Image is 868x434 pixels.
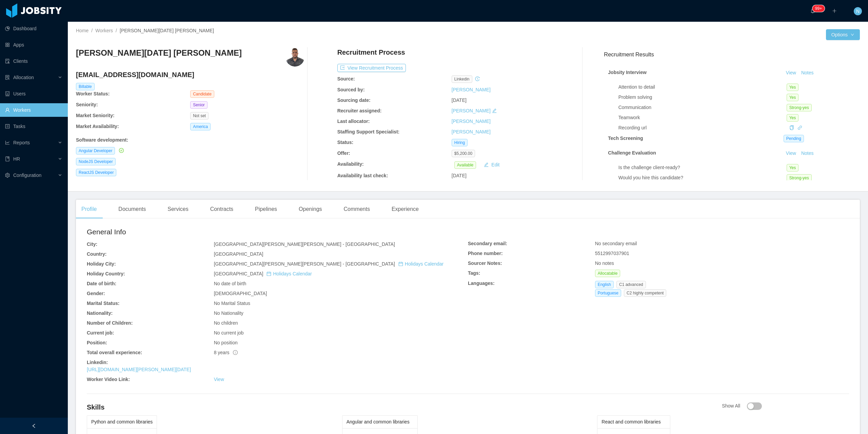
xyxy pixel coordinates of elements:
span: No notes [595,260,614,266]
a: icon: robotUsers [5,87,62,101]
span: Yes [787,94,799,101]
strong: Tech Screening [608,135,643,141]
span: No children [214,320,238,326]
b: Total overall experience: [87,350,142,355]
span: Show All [722,403,762,409]
span: Portuguese [595,289,621,297]
i: icon: bell [810,8,815,13]
strong: Jobsity Interview [608,70,647,75]
button: Notes [798,69,816,77]
div: Copy [789,124,794,131]
b: Tags: [468,270,480,276]
span: [GEOGRAPHIC_DATA] [214,251,263,257]
b: Sourced by: [337,87,365,92]
span: No Marital Status [214,301,250,306]
span: Configuration [13,173,41,178]
button: icon: editEdit [481,161,502,169]
h4: [EMAIL_ADDRESS][DOMAIN_NAME] [76,70,304,79]
i: icon: check-circle [119,148,124,153]
b: Date of birth: [87,281,116,286]
b: Offer: [337,150,350,156]
b: Secondary email: [468,241,507,246]
div: Would you hire this candidate? [618,174,787,181]
div: React and common libraries [601,416,666,428]
span: N [856,7,860,15]
a: View [214,377,224,382]
a: View [784,70,798,75]
span: HR [13,156,20,162]
b: Availability: [337,161,364,167]
b: Phone number: [468,251,503,256]
h4: Skills [87,402,722,412]
div: Recording url [618,124,787,131]
i: icon: history [475,76,480,81]
i: icon: copy [789,125,794,130]
i: icon: setting [5,173,10,178]
button: icon: exportView Recruitment Process [337,64,406,72]
span: Allocatable [595,270,620,277]
i: icon: line-chart [5,140,10,145]
span: Billable [76,83,95,90]
b: Source: [337,76,355,82]
i: icon: calendar [398,261,403,266]
a: icon: profileTasks [5,120,62,133]
span: Yes [787,164,799,171]
sup: 1693 [812,5,825,12]
i: icon: calendar [267,271,271,276]
h2: General Info [87,227,468,237]
span: Pending [784,135,804,142]
div: Attention to detail [618,84,787,91]
b: Worker Video Link: [87,377,130,382]
span: No Nationality [214,310,243,316]
span: Strong-yes [787,104,812,111]
h3: [PERSON_NAME][DATE] [PERSON_NAME] [76,48,242,58]
span: 8 years [214,350,238,355]
a: icon: check-circle [118,148,124,153]
b: Market Availability: [76,124,119,129]
span: English [595,281,614,288]
span: Strong-yes [787,174,812,182]
a: [URL][DOMAIN_NAME][PERSON_NAME][DATE] [87,367,191,372]
span: Not set [190,112,209,120]
div: Teamwork [618,114,787,121]
span: No date of birth [214,281,246,286]
a: icon: calendarHolidays Calendar [267,271,312,276]
span: [DATE] [452,97,467,103]
a: Home [76,28,88,33]
span: Yes [787,114,799,122]
b: Seniority: [76,102,98,107]
span: No secondary email [595,241,637,246]
span: / [116,28,117,33]
i: icon: solution [5,75,10,80]
div: Experience [386,200,424,219]
a: icon: exportView Recruitment Process [337,65,406,71]
div: Is the challenge client-ready? [618,164,787,171]
div: Angular and common libraries [347,416,413,428]
button: Optionsicon: down [826,29,860,40]
b: Status: [337,140,353,145]
b: Market Seniority: [76,113,115,118]
span: linkedin [452,75,472,83]
span: Candidate [190,90,214,98]
span: info-circle [233,350,238,355]
span: [GEOGRAPHIC_DATA][PERSON_NAME][PERSON_NAME] - [GEOGRAPHIC_DATA] [214,241,395,247]
div: Comments [338,200,375,219]
strong: Challenge Evaluation [608,150,656,156]
div: Problem solving [618,94,787,101]
i: icon: book [5,157,10,161]
h3: Recruitment Results [604,50,860,59]
b: Sourcing date: [337,97,371,103]
a: icon: appstoreApps [5,38,62,52]
b: Nationality: [87,310,113,316]
span: Hiring [452,139,468,146]
span: $5,200.00 [452,150,475,157]
a: View [784,150,798,156]
div: Openings [293,200,328,219]
span: No current job [214,330,244,336]
i: icon: link [797,125,802,130]
b: Sourcer Notes: [468,260,502,266]
span: [DATE] [452,173,467,178]
span: C2 highly competent [624,289,666,297]
i: icon: plus [832,8,837,13]
span: Yes [787,84,799,91]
